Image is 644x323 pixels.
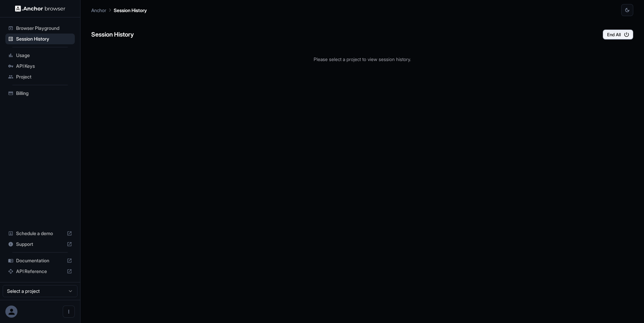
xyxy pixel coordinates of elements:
[16,52,72,59] span: Usage
[91,56,633,63] p: Please select a project to view session history.
[16,257,64,264] span: Documentation
[15,5,65,12] img: Anchor Logo
[5,61,75,71] div: API Keys
[16,36,72,42] span: Session History
[16,90,72,97] span: Billing
[16,73,72,80] span: Project
[16,268,64,275] span: API Reference
[5,255,75,266] div: Documentation
[16,230,64,237] span: Schedule a demo
[5,34,75,44] div: Session History
[5,71,75,82] div: Project
[5,228,75,239] div: Schedule a demo
[63,306,75,318] button: Open menu
[16,241,64,248] span: Support
[114,7,147,14] p: Session History
[5,50,75,61] div: Usage
[16,63,72,69] span: API Keys
[16,25,72,32] span: Browser Playground
[91,6,147,14] nav: breadcrumb
[5,23,75,34] div: Browser Playground
[5,266,75,277] div: API Reference
[91,30,134,40] h6: Session History
[5,88,75,99] div: Billing
[603,30,633,40] button: End All
[91,7,106,14] p: Anchor
[5,239,75,250] div: Support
